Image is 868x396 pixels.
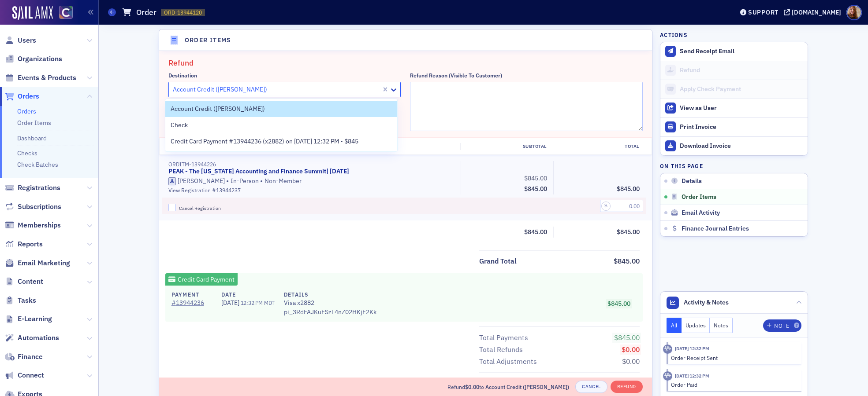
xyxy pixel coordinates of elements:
[5,314,52,324] a: E-Learning
[479,345,523,355] div: Total Refunds
[846,5,862,20] span: Profile
[171,104,265,114] span: Account Credit ([PERSON_NAME])
[682,209,720,217] span: Email Activity
[614,333,640,342] span: $845.00
[18,92,39,101] span: Orders
[18,239,43,249] span: Reports
[784,9,844,15] button: [DOMAIN_NAME]
[262,299,275,306] span: MDT
[479,356,537,367] div: Total Adjustments
[774,323,789,328] div: Note
[5,352,43,362] a: Finance
[667,318,682,333] button: All
[168,186,454,194] a: View Registration #13944237
[680,123,803,131] div: Print Invoice
[675,345,709,352] time: 6/23/2025 12:32 PM
[614,257,640,265] span: $845.00
[5,333,59,343] a: Automations
[17,134,47,142] a: Dashboard
[479,345,526,355] span: Total Refunds
[660,99,808,117] button: View as User
[660,42,808,61] button: Send Receipt Email
[410,72,502,79] div: Refund Reason (Visible to Customer)
[524,174,547,182] span: $845.00
[171,137,358,146] span: Credit Card Payment #13944236 (x2882) on [DATE] 12:32 PM - $845
[660,31,687,39] h4: Actions
[171,121,188,130] span: Check
[479,256,517,267] div: Grand Total
[479,333,528,343] div: Total Payments
[164,9,202,16] span: ORD-13944120
[575,381,607,393] button: Cancel
[680,104,803,112] div: View as User
[660,136,808,155] a: Download Invoice
[622,345,640,354] span: $0.00
[260,177,263,186] span: •
[221,290,275,298] h4: Date
[5,92,39,101] a: Orders
[171,298,212,308] a: #13944236
[479,256,520,267] span: Grand Total
[682,193,716,201] span: Order Items
[617,228,640,236] span: $845.00
[168,204,176,212] input: Cancel Registration
[168,177,454,186] div: In-Person Non-Member
[671,381,796,389] div: Order Paid
[185,36,231,45] h4: Order Items
[460,143,553,150] div: Subtotal
[710,318,733,333] button: Notes
[660,162,808,170] h4: On this page
[524,185,547,193] span: $845.00
[5,220,61,230] a: Memberships
[179,205,221,211] span: Cancel Registration
[611,381,643,393] button: Refund
[465,383,479,390] span: $0.00
[18,314,52,324] span: E-Learning
[748,8,779,16] div: Support
[18,296,36,305] span: Tasks
[171,290,212,298] h4: Payment
[680,48,803,55] div: Send Receipt Email
[663,371,672,381] div: Activity
[5,239,43,249] a: Reports
[226,177,229,186] span: •
[165,273,238,286] div: Credit Card Payment
[600,200,643,212] input: 0.00
[12,6,53,20] img: SailAMX
[682,318,710,333] button: Updates
[241,299,263,306] span: 12:32 PM
[53,6,73,21] a: View Homepage
[5,36,36,45] a: Users
[17,119,51,127] a: Order Items
[682,177,702,185] span: Details
[18,202,61,212] span: Subscriptions
[284,298,376,308] span: Visa x2882
[17,161,58,169] a: Check Batches
[524,228,547,236] span: $845.00
[284,290,376,298] h4: Details
[5,183,60,193] a: Registrations
[17,107,36,115] a: Orders
[617,185,640,193] span: $845.00
[18,220,61,230] span: Memberships
[18,36,36,45] span: Users
[680,66,803,74] div: Refund
[136,7,156,18] h1: Order
[684,298,729,307] span: Activity & Notes
[18,258,70,268] span: Email Marketing
[284,290,376,317] div: pi_3RdFAJKuFSzT4nZ02HKjF2Kk
[5,258,70,268] a: Email Marketing
[5,296,36,305] a: Tasks
[221,299,241,307] span: [DATE]
[682,225,749,233] span: Finance Journal Entries
[18,333,59,343] span: Automations
[485,383,569,390] span: Account Credit ([PERSON_NAME])
[763,319,801,332] button: Note
[663,345,672,354] div: Activity
[792,8,841,16] div: [DOMAIN_NAME]
[168,177,225,185] a: [PERSON_NAME]
[18,183,60,193] span: Registrations
[660,117,808,136] a: Print Invoice
[168,161,454,168] div: ORDITM-13944226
